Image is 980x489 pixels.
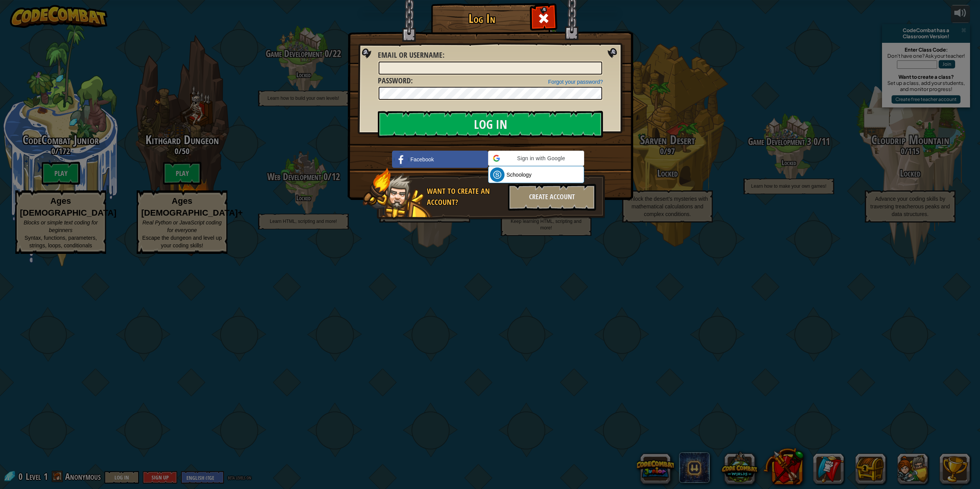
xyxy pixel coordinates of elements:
div: Sign in with Google [488,151,584,166]
label: : [378,50,444,61]
span: Email or Username [378,50,443,60]
span: Facebook [410,156,434,163]
div: Create Account [508,184,596,211]
h1: Log In [433,12,531,25]
span: Sign in with Google [503,154,579,162]
input: Log In [378,111,603,138]
label: : [378,75,413,86]
div: Want to create an account? [427,186,503,208]
span: Schoology [506,171,531,179]
a: Forgot your password? [548,79,603,85]
img: facebook_small.png [394,152,408,167]
span: Password [378,75,411,86]
img: schoology.png [490,167,505,182]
